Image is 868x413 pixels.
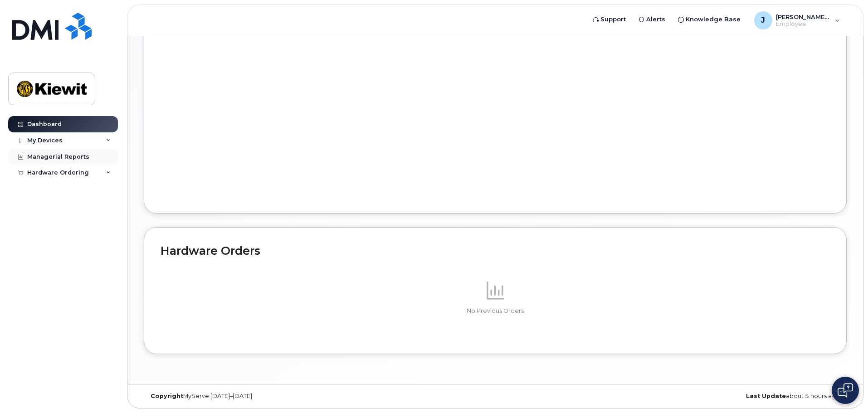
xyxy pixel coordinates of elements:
span: Support [600,15,626,24]
div: about 5 hours ago [612,393,847,400]
a: Support [586,10,632,29]
span: J [761,15,765,26]
h2: Hardware Orders [161,244,830,258]
a: Knowledge Base [672,10,747,29]
div: MyServe [DATE]–[DATE] [144,393,378,400]
span: [PERSON_NAME].[PERSON_NAME] [776,13,830,20]
a: Alerts [632,10,672,29]
span: Employee [776,20,830,28]
img: Open chat [838,383,853,398]
strong: Copyright [151,393,183,399]
strong: Last Update [746,393,786,399]
span: Knowledge Base [686,15,741,24]
div: Jonathan.Thorn [748,11,846,29]
span: Alerts [646,15,665,24]
p: No Previous Orders [161,307,830,315]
